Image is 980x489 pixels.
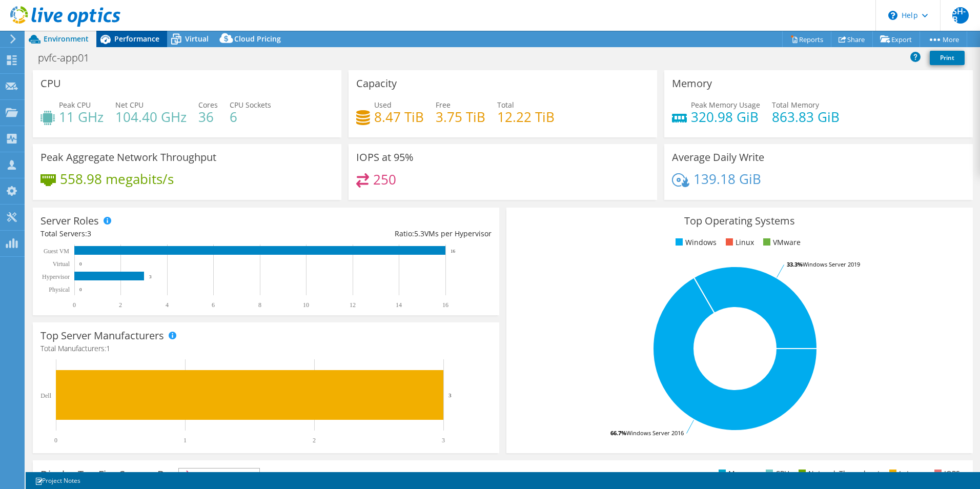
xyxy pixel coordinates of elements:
[723,237,754,248] li: Linux
[932,468,960,479] li: IOPS
[396,301,402,309] text: 14
[356,152,414,163] h3: IOPS at 95%
[79,287,82,292] text: 0
[185,34,209,44] span: Virtual
[374,100,392,110] span: Used
[44,248,69,255] text: Guest VM
[952,7,969,24] span: SH-B
[53,260,70,268] text: Virtual
[691,111,760,123] h4: 320.98 GiB
[59,111,104,123] h4: 11 GHz
[73,301,76,309] text: 0
[796,468,880,479] li: Network Throughput
[303,301,309,309] text: 10
[33,52,105,64] h1: pvfc-app01
[442,437,445,444] text: 3
[672,78,712,89] h3: Memory
[179,468,259,481] span: IOPS
[497,100,514,110] span: Total
[373,174,396,185] h4: 250
[374,111,424,123] h4: 8.47 TiB
[313,437,316,444] text: 2
[258,301,261,309] text: 8
[691,100,760,110] span: Peak Memory Usage
[673,237,717,248] li: Windows
[761,237,801,248] li: VMware
[230,100,271,110] span: CPU Sockets
[54,437,57,444] text: 0
[831,31,873,47] a: Share
[672,152,764,163] h3: Average Daily Write
[49,286,70,293] text: Physical
[212,301,215,309] text: 6
[772,111,840,123] h4: 863.83 GiB
[79,261,82,267] text: 0
[59,100,91,110] span: Peak CPU
[888,11,897,20] svg: \n
[115,111,187,123] h4: 104.40 GHz
[414,229,424,238] span: 5.3
[40,78,61,89] h3: CPU
[772,100,819,110] span: Total Memory
[198,111,218,123] h4: 36
[40,215,99,227] h3: Server Roles
[887,468,925,479] li: Latency
[716,468,757,479] li: Memory
[234,34,281,44] span: Cloud Pricing
[442,301,448,309] text: 16
[40,228,266,239] div: Total Servers:
[451,249,456,254] text: 16
[42,273,70,280] text: Hypervisor
[40,392,51,399] text: Dell
[183,437,187,444] text: 1
[763,468,789,479] li: CPU
[356,78,397,89] h3: Capacity
[350,301,356,309] text: 12
[436,100,451,110] span: Free
[87,229,91,238] span: 3
[626,429,684,437] tspan: Windows Server 2016
[872,31,920,47] a: Export
[920,31,967,47] a: More
[106,343,110,353] span: 1
[803,260,860,268] tspan: Windows Server 2019
[230,111,271,123] h4: 6
[782,31,831,47] a: Reports
[497,111,555,123] h4: 12.22 TiB
[787,260,803,268] tspan: 33.3%
[436,111,485,123] h4: 3.75 TiB
[40,152,216,163] h3: Peak Aggregate Network Throughput
[166,301,169,309] text: 4
[610,429,626,437] tspan: 66.7%
[693,173,761,185] h4: 139.18 GiB
[119,301,122,309] text: 2
[60,173,174,185] h4: 558.98 megabits/s
[514,215,965,227] h3: Top Operating Systems
[930,51,965,65] a: Print
[40,330,164,341] h3: Top Server Manufacturers
[448,392,452,398] text: 3
[44,34,89,44] span: Environment
[266,228,492,239] div: Ratio: VMs per Hypervisor
[40,343,492,354] h4: Total Manufacturers:
[149,274,152,279] text: 3
[114,34,159,44] span: Performance
[198,100,218,110] span: Cores
[28,474,88,487] a: Project Notes
[115,100,144,110] span: Net CPU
